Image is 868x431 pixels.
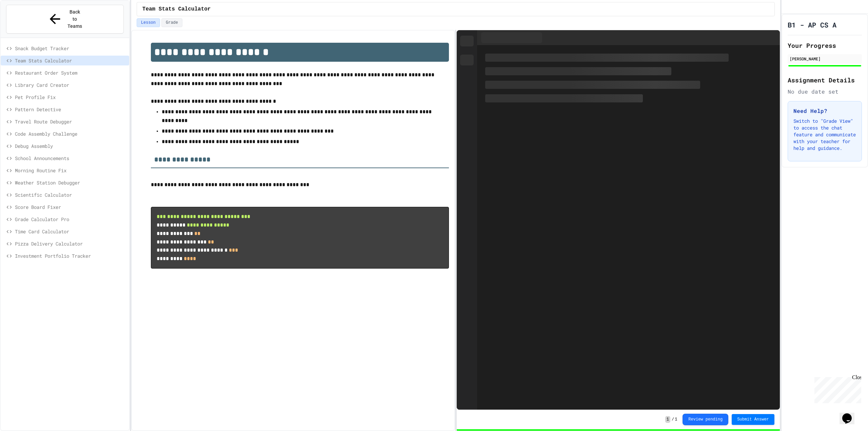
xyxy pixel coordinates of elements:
div: [PERSON_NAME] [790,56,860,62]
span: Grade Calculator Pro [15,216,126,223]
span: Submit Answer [737,417,769,422]
h2: Assignment Details [788,75,862,85]
span: Pet Profile Fix [15,94,126,101]
span: Time Card Calculator [15,228,126,235]
button: Back to Teams [6,5,124,34]
iframe: chat widget [812,374,861,403]
iframe: chat widget [840,404,861,424]
h2: Your Progress [788,41,862,50]
span: Team Stats Calculator [142,5,211,13]
span: Scientific Calculator [15,191,126,198]
button: Grade [161,18,182,27]
span: Snack Budget Tracker [15,45,126,52]
span: Team Stats Calculator [15,57,126,64]
span: Library Card Creator [15,81,126,89]
h1: B1 - AP CS A [788,20,836,30]
span: Restaurant Order System [15,69,126,76]
button: Lesson [137,18,160,27]
span: Back to Teams [67,8,83,30]
span: Debug Assembly [15,142,126,150]
span: / [672,417,674,422]
button: Review pending [683,414,728,425]
span: Score Board Fixer [15,203,126,211]
span: Weather Station Debugger [15,179,126,186]
div: No due date set [788,87,862,96]
h3: Need Help? [793,107,856,115]
span: Pattern Detective [15,106,126,113]
span: 1 [675,417,677,422]
span: School Announcements [15,155,126,162]
span: Code Assembly Challenge [15,130,126,137]
span: 1 [665,416,670,423]
div: Chat with us now!Close [3,3,47,43]
span: Morning Routine Fix [15,167,126,174]
button: Submit Answer [732,414,774,425]
span: Pizza Delivery Calculator [15,240,126,247]
p: Switch to "Grade View" to access the chat feature and communicate with your teacher for help and ... [793,118,856,152]
span: Travel Route Debugger [15,118,126,125]
span: Investment Portfolio Tracker [15,252,126,259]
